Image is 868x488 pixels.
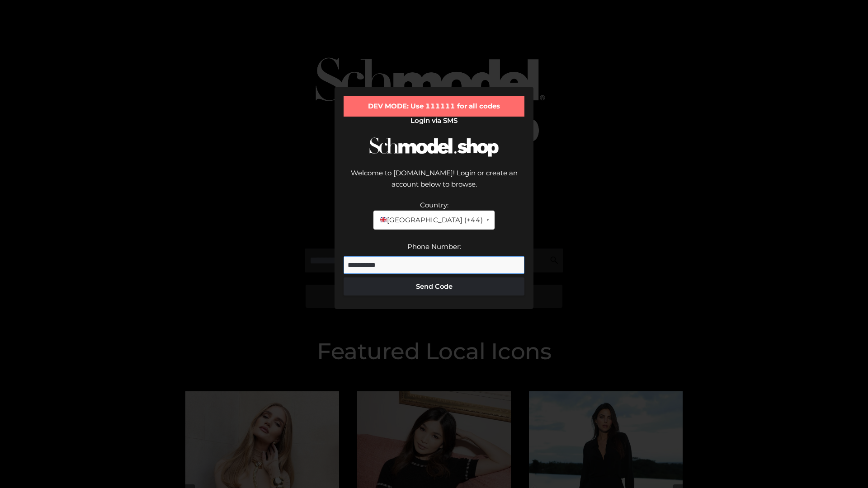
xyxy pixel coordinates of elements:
[344,117,524,125] h2: Login via SMS
[344,96,524,117] div: DEV MODE: Use 111111 for all codes
[379,214,482,226] span: [GEOGRAPHIC_DATA] (+44)
[380,216,387,223] img: 🇬🇧
[420,201,448,209] label: Country:
[366,129,502,165] img: Schmodel Logo
[344,277,524,296] button: Send Code
[344,167,524,199] div: Welcome to [DOMAIN_NAME]! Login or create an account below to browse.
[407,242,461,251] label: Phone Number:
